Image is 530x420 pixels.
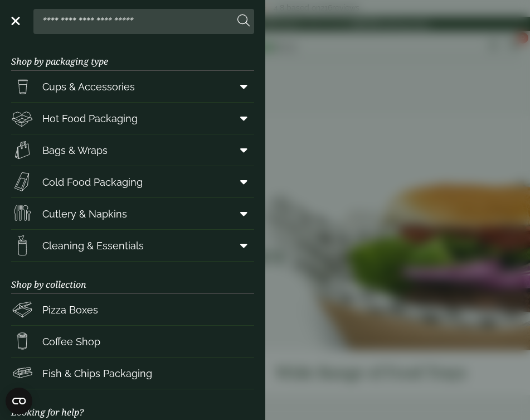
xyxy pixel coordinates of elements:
[11,326,254,357] a: Coffee Shop
[11,298,33,321] img: Pizza_boxes.svg
[42,175,143,190] span: Cold Food Packaging
[42,111,138,126] span: Hot Food Packaging
[42,366,152,381] span: Fish & Chips Packaging
[11,134,254,166] a: Bags & Wraps
[11,75,33,98] img: PintNhalf_cup.svg
[11,71,254,102] a: Cups & Accessories
[11,358,254,389] a: Fish & Chips Packaging
[11,139,33,161] img: Paper_carriers.svg
[11,202,33,225] img: Cutlery.svg
[11,171,33,193] img: Sandwich_box.svg
[11,294,254,325] a: Pizza Boxes
[11,38,254,71] h3: Shop by packaging type
[11,103,254,134] a: Hot Food Packaging
[42,206,127,221] span: Cutlery & Napkins
[11,107,33,129] img: Deli_box.svg
[11,362,33,384] img: FishNchip_box.svg
[42,79,135,94] span: Cups & Accessories
[11,330,33,353] img: HotDrink_paperCup.svg
[6,388,32,414] button: Open CMP widget
[42,143,108,158] span: Bags & Wraps
[42,334,100,349] span: Coffee Shop
[42,302,98,317] span: Pizza Boxes
[11,262,254,294] h3: Shop by collection
[42,238,144,253] span: Cleaning & Essentials
[11,234,33,257] img: open-wipe.svg
[11,198,254,229] a: Cutlery & Napkins
[11,230,254,261] a: Cleaning & Essentials
[11,166,254,197] a: Cold Food Packaging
